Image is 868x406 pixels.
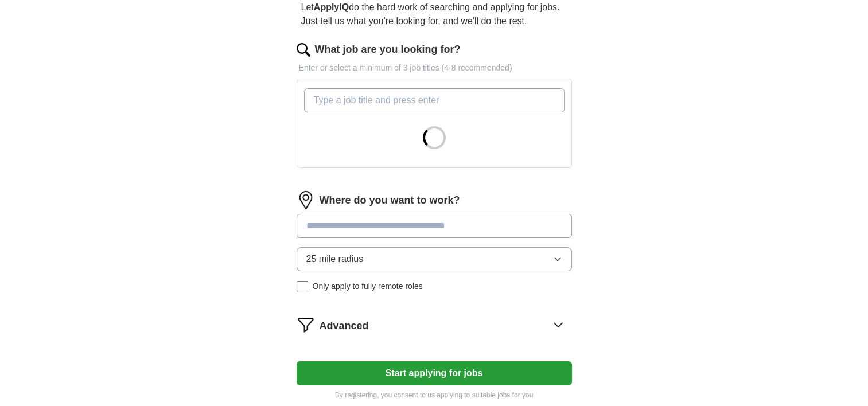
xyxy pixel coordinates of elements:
[304,88,565,112] input: Type a job title and press enter
[297,247,572,271] button: 25 mile radius
[313,280,423,292] span: Only apply to fully remote roles
[297,191,315,209] img: location.png
[314,2,349,12] strong: ApplyIQ
[315,42,461,57] label: What job are you looking for?
[297,62,572,74] p: Enter or select a minimum of 3 job titles (4-8 recommended)
[297,315,315,334] img: filter
[297,390,572,400] p: By registering, you consent to us applying to suitable jobs for you
[320,318,369,334] span: Advanced
[297,361,572,385] button: Start applying for jobs
[297,43,310,57] img: search.png
[320,193,460,208] label: Where do you want to work?
[297,281,308,292] input: Only apply to fully remote roles
[306,252,364,266] span: 25 mile radius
